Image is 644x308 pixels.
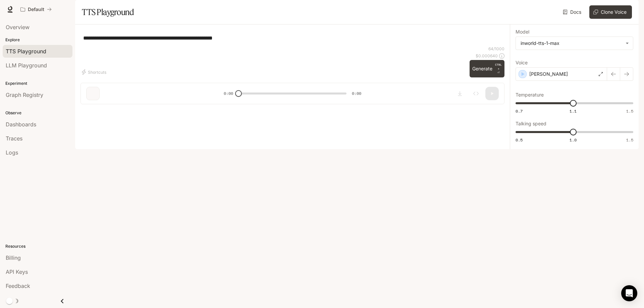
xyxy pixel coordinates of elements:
p: Temperature [516,93,544,97]
a: Docs [561,5,584,19]
span: 0.5 [516,137,523,143]
button: All workspaces [17,3,55,16]
p: 64 / 1000 [488,46,504,52]
span: 0.7 [516,108,523,114]
span: 1.0 [570,137,577,143]
button: Clone Voice [589,5,632,19]
p: CTRL + [495,63,502,71]
p: ⏎ [495,63,502,75]
p: Model [516,29,529,34]
button: GenerateCTRL +⏎ [470,60,504,77]
button: Shortcuts [80,67,109,77]
span: 1.1 [570,108,577,114]
div: inworld-tts-1-max [521,40,622,47]
p: $ 0.000640 [476,53,498,59]
h1: TTS Playground [82,5,134,19]
div: Open Intercom Messenger [621,285,637,301]
p: [PERSON_NAME] [529,71,568,77]
div: inworld-tts-1-max [516,37,633,50]
p: Talking speed [516,121,546,126]
p: Voice [516,60,528,65]
p: Default [28,7,44,12]
span: 1.5 [626,137,633,143]
span: 1.5 [626,108,633,114]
